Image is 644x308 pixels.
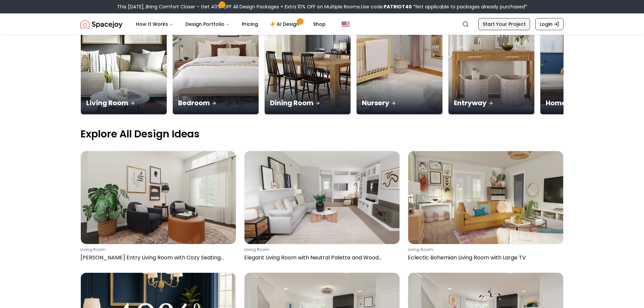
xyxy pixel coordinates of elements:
[180,17,235,31] button: Design Portfolio
[408,254,561,262] p: Eclectic Bohemian Living Room with Large TV
[86,98,161,108] p: Living Room
[236,17,263,31] a: Pricing
[130,17,179,31] button: How It Works
[265,17,307,31] a: AI Design
[80,128,563,140] p: Explore All Design Ideas
[244,247,397,252] p: living room
[478,18,530,30] a: Start Your Project
[270,98,345,108] p: Dining Room
[80,13,563,35] nav: Global
[362,98,437,108] p: Nursery
[81,151,236,244] img: Moody Entry Living Room with Cozy Seating Area
[454,98,529,108] p: Entryway
[178,98,253,108] p: Bedroom
[245,151,399,244] img: Elegant Living Room with Neutral Palette and Wood Accents
[308,17,331,31] a: Shop
[80,151,236,264] a: Moody Entry Living Room with Cozy Seating Arealiving room[PERSON_NAME] Entry Living Room with Coz...
[408,151,563,244] img: Eclectic Bohemian Living Room with Large TV
[130,17,331,31] nav: Main
[408,151,563,264] a: Eclectic Bohemian Living Room with Large TVliving roomEclectic Bohemian Living Room with Large TV
[80,17,122,31] a: Spacejoy
[80,17,122,31] img: Spacejoy Logo
[117,3,527,10] div: This [DATE], Bring Comfort Closer – Get 40% OFF All Design Packages + Extra 10% OFF on Multiple R...
[244,254,397,262] p: Elegant Living Room with Neutral Palette and Wood Accents
[546,98,621,108] p: Home Office
[244,151,400,264] a: Elegant Living Room with Neutral Palette and Wood Accentsliving roomElegant Living Room with Neut...
[80,254,233,262] p: [PERSON_NAME] Entry Living Room with Cozy Seating Area
[342,20,350,28] img: United States
[361,3,412,10] span: Use code:
[412,3,527,10] span: *Not applicable to packages already purchased*
[80,247,233,252] p: living room
[408,247,561,252] p: living room
[535,18,563,30] a: Login
[384,3,412,10] b: PATRIOT40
